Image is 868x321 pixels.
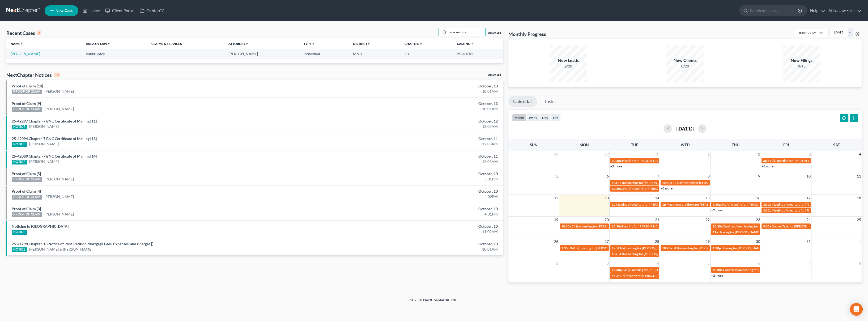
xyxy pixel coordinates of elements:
span: 3 [808,151,811,157]
div: 12:03AM [339,124,498,129]
span: 3 [606,260,609,267]
span: 13 [604,195,609,201]
a: Calendar [508,96,537,107]
i: unfold_more [245,43,249,46]
div: NOTICE [12,230,27,235]
span: 12 [554,195,559,201]
span: Docket Text: for [PERSON_NAME] [772,224,819,228]
a: Area of Lawunfold_more [86,42,110,46]
a: Home [80,6,103,15]
span: 341(a) meeting for [PERSON_NAME] [616,246,667,250]
a: [PERSON_NAME] [11,52,40,56]
div: PROOF OF CLAIM [12,90,42,94]
span: 1p [662,202,666,206]
span: 10:30a [612,187,622,191]
span: 27 [604,238,609,245]
span: 341(a) meeting for [PERSON_NAME] & [PERSON_NAME] [622,187,701,191]
span: 10a [612,181,617,185]
div: NOTICE [12,125,27,129]
span: Meeting of creditors for [PERSON_NAME] [772,208,830,212]
div: PROOF OF CLAIM [12,195,42,200]
div: October, 10 [339,206,498,212]
div: 2/20 [550,64,587,69]
a: 25-42089 Chapter-7 BNC Certificate of Mailing [14] [12,154,97,158]
span: 23 [755,217,761,223]
a: Proof of Claim [10] [12,84,43,88]
span: 25 [856,217,862,223]
span: 22 [705,217,710,223]
span: 16 [755,195,761,201]
span: 9a [612,246,615,250]
i: unfold_more [312,43,315,46]
span: 30 [755,238,761,245]
a: Noticing to [GEOGRAPHIC_DATA] [12,224,69,229]
a: [PERSON_NAME] [29,159,59,164]
a: Proof of Claim [9] [12,101,41,106]
span: 14 [654,195,660,201]
span: 3p [763,159,767,163]
div: 0/20 [666,64,704,69]
a: +2 more [762,164,773,168]
span: 28 [654,238,660,245]
span: 4 [858,151,862,157]
span: 15 [705,195,710,201]
span: 17 [806,195,811,201]
span: 10:30a [713,268,722,272]
span: Meeting of creditors for [PERSON_NAME] [616,202,674,206]
span: 10 [806,173,811,179]
span: Hearing for [PERSON_NAME] & [PERSON_NAME] [622,224,692,228]
span: Mon [580,142,589,147]
div: October, 12 [339,119,498,124]
a: Typeunfold_more [304,42,315,46]
a: [PERSON_NAME] [44,176,74,182]
a: +2 more [711,208,723,212]
span: 10:30a [713,224,722,228]
div: 12:03AM [339,159,498,164]
span: 9:30a [763,224,771,228]
span: 18 [856,195,862,201]
a: 25-41798 Chapter-13 Notice of Post-Petition Mortgage Fees, Expenses, and Charges [] [12,242,153,246]
span: New Case [56,9,73,13]
span: 6 [758,260,761,267]
div: 10 [54,73,60,77]
span: 10a [612,252,617,256]
span: 12:30p [612,268,622,272]
a: +2 more [661,186,673,190]
a: [PERSON_NAME] [29,141,59,147]
span: 9 [758,173,761,179]
span: 1:30p [713,246,721,250]
td: Individual [299,49,349,59]
button: day [540,114,551,121]
button: month [512,114,526,121]
span: 10:30a [561,224,571,228]
div: 10:01AM [339,247,498,252]
span: 9:30a [713,202,721,206]
span: Thu [732,142,739,147]
a: DebtorCC [137,6,167,15]
span: Confirmation Hearing for [PERSON_NAME][DEMOGRAPHIC_DATA] [723,224,819,228]
i: unfold_more [367,43,371,46]
span: 10:30a [612,224,622,228]
div: 2025 © NextChapterBK, INC [283,297,585,307]
td: [PERSON_NAME] [224,49,299,59]
div: 5:01PM [339,176,498,182]
a: Client Portal [103,6,137,15]
span: 1 [858,238,862,245]
div: October, 10 [339,171,498,176]
a: Proof of Claim [3] [12,206,41,211]
a: Proof of Claim [5] [12,171,41,176]
span: 30 [654,151,660,157]
span: 29 [705,238,710,245]
a: Nameunfold_more [11,42,23,46]
span: 1p [612,274,615,278]
span: 1 [707,151,710,157]
span: 341(a) meeting for [PERSON_NAME] [622,268,674,272]
a: 25-42297 Chapter-7 BNC Certificate of Mailing [11] [12,119,97,123]
span: Hearing for [PERSON_NAME] & [PERSON_NAME] [622,159,692,163]
span: 3:30p [763,202,771,206]
span: 4 [657,260,660,267]
span: 5 [707,260,710,267]
span: 341(a) meeting for [PERSON_NAME] [767,159,819,163]
a: [PERSON_NAME] [44,106,74,112]
a: [PERSON_NAME] & [PERSON_NAME] [29,247,92,252]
